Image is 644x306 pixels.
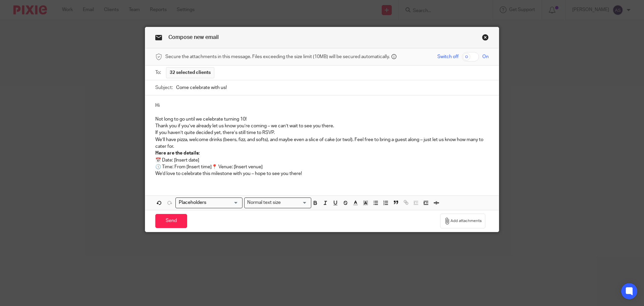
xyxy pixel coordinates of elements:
[155,150,489,170] p: 📅 Date: [Insert date] 🕔 Time: From [Insert time] 📍 Venue: [Insert venue]
[176,199,238,206] input: Search for option
[155,123,489,136] p: Thank you if you’ve already let us know you’re coming – we can’t wait to see you there. If you ha...
[175,198,243,208] div: Search for option
[155,170,489,177] p: We’d love to celebrate this milestone with you – hope to see you there!
[155,151,200,156] strong: Here are the details:
[244,198,311,208] div: Text styles
[482,53,489,60] span: On
[155,214,187,228] input: Send
[450,218,482,224] span: Add attachments
[155,69,163,76] label: To:
[170,69,211,76] span: 32 selected clients
[482,34,489,43] a: Close this dialog window
[155,102,489,109] p: Hi
[175,198,243,208] div: Placeholders
[165,53,390,60] span: Secure the attachments in this message. Files exceeding the size limit (10MB) will be secured aut...
[283,199,307,206] input: Search for option
[168,35,219,40] span: Compose new email
[246,199,282,206] span: Normal text size
[437,53,459,60] span: Switch off
[155,84,173,91] label: Subject:
[155,116,489,123] p: Not long to go until we celebrate turning 10!
[440,214,485,229] button: Add attachments
[155,136,489,150] p: We’ll have pizza, welcome drinks (beers, fizz, and softs), and maybe even a slice of cake (or two...
[244,198,311,208] div: Search for option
